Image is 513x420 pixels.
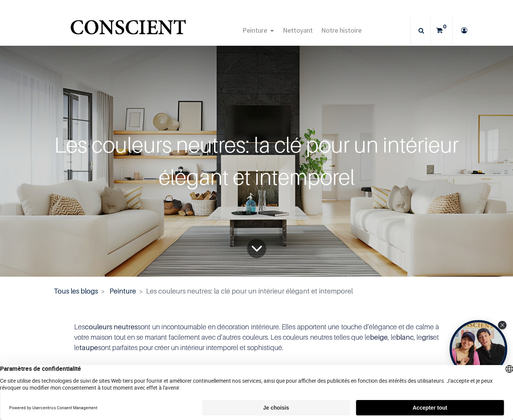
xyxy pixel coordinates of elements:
[32,129,482,193] div: Les couleurs neutres: la clé pour un intérieur élégant et intemporel
[450,320,507,378] div: Tolstoy bubble widget
[321,26,362,35] span: Notre histoire
[69,15,188,46] img: Conscient
[283,26,313,35] span: Nettoyant
[396,333,414,341] b: blanc
[441,23,448,30] sup: 0
[431,17,452,44] a: 0
[498,321,506,329] div: Close Tolstoy widget
[370,333,388,341] b: beige
[251,233,262,264] i: To blog content
[422,333,433,341] b: gris
[80,344,98,352] b: taupe
[110,287,136,295] a: Peinture
[69,15,188,46] a: Logo of Conscient
[54,286,459,296] nav: fil d'Ariane
[54,287,98,295] a: Tous les blogs
[146,287,353,295] span: Les couleurs neutres: la clé pour un intérieur élégant et intemporel
[74,322,439,353] p: Les sont un incontournable en décoration intérieure. Elles apportent une touche d'élégance et de ...
[247,239,266,258] a: To blog content
[242,26,267,35] span: Peinture
[85,323,138,331] b: couleurs neutres
[450,320,507,378] div: Open Tolstoy
[450,320,507,378] div: Open Tolstoy widget
[238,17,279,44] a: Peinture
